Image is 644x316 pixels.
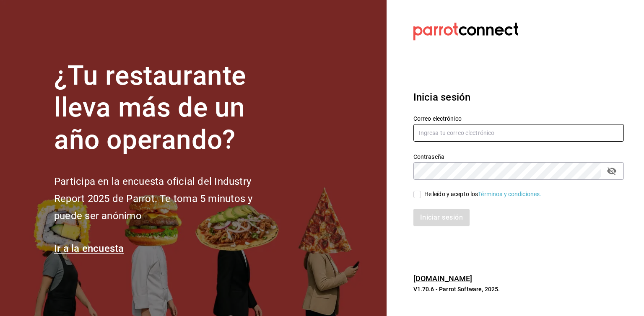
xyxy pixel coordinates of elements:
[605,164,619,178] button: passwordField
[413,285,624,293] p: V1.70.6 - Parrot Software, 2025.
[54,60,280,156] h1: ¿Tu restaurante lleva más de un año operando?
[54,243,124,254] a: Ir a la encuesta
[424,190,542,199] div: He leído y acepto los
[413,124,624,142] input: Ingresa tu correo electrónico
[413,153,624,159] label: Contraseña
[413,274,473,283] a: [DOMAIN_NAME]
[54,173,280,224] h2: Participa en la encuesta oficial del Industry Report 2025 de Parrot. Te toma 5 minutos y puede se...
[478,191,541,197] a: Términos y condiciones.
[413,90,624,105] h3: Inicia sesión
[413,115,624,121] label: Correo electrónico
